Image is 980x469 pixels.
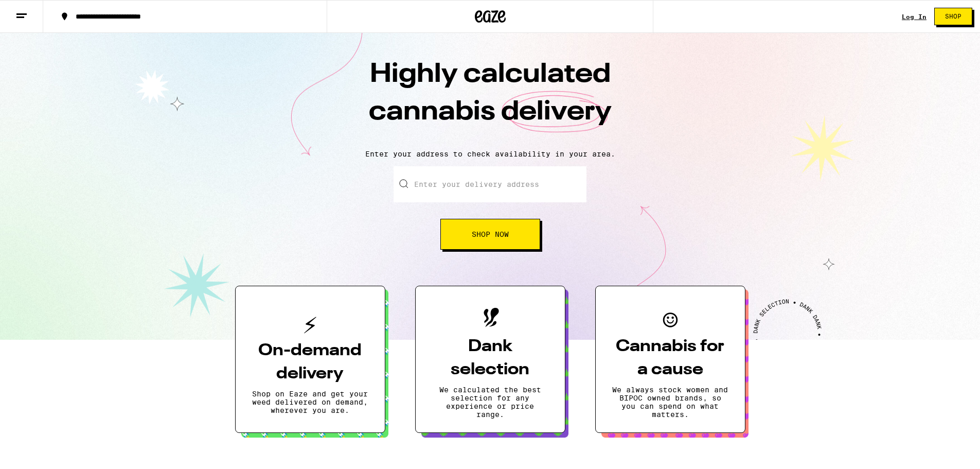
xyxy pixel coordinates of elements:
[394,166,586,202] input: Enter your delivery address
[235,286,385,433] button: On-demand deliveryShop on Eaze and get your weed delivered on demand, wherever you are.
[252,390,368,414] p: Shop on Eaze and get your weed delivered on demand, wherever you are.
[902,13,926,20] div: Log In
[595,286,745,433] button: Cannabis for a causeWe always stock women and BIPOC owned brands, so you can spend on what matters.
[432,386,548,419] p: We calculated the best selection for any experience or price range.
[432,335,548,381] h3: Dank selection
[415,286,565,433] button: Dank selectionWe calculated the best selection for any experience or price range.
[472,231,509,238] span: Shop Now
[934,8,972,25] button: Shop
[310,56,670,142] h1: Highly calculated cannabis delivery
[612,335,728,381] h3: Cannabis for a cause
[612,386,728,419] p: We always stock women and BIPOC owned brands, so you can spend on what matters.
[945,13,961,20] span: Shop
[10,150,970,158] p: Enter your address to check availability in your area.
[252,339,368,386] h3: On-demand delivery
[440,219,540,250] button: Shop Now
